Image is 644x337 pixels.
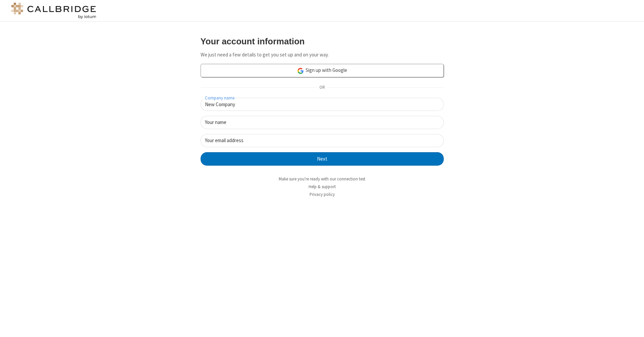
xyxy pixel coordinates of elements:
a: Make sure you're ready with our connection test [279,176,365,182]
span: OR [317,83,327,92]
h3: Your account information [201,37,444,46]
p: We just need a few details to get you set up and on your way. [201,51,444,59]
a: Privacy policy [310,192,335,197]
img: logo@2x.png [10,3,97,19]
a: Help & support [309,184,336,189]
input: Company name [201,98,444,111]
button: Next [201,152,444,166]
input: Your name [201,116,444,129]
input: Your email address [201,134,444,147]
img: google-icon.png [297,67,304,75]
a: Sign up with Google [201,64,444,77]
